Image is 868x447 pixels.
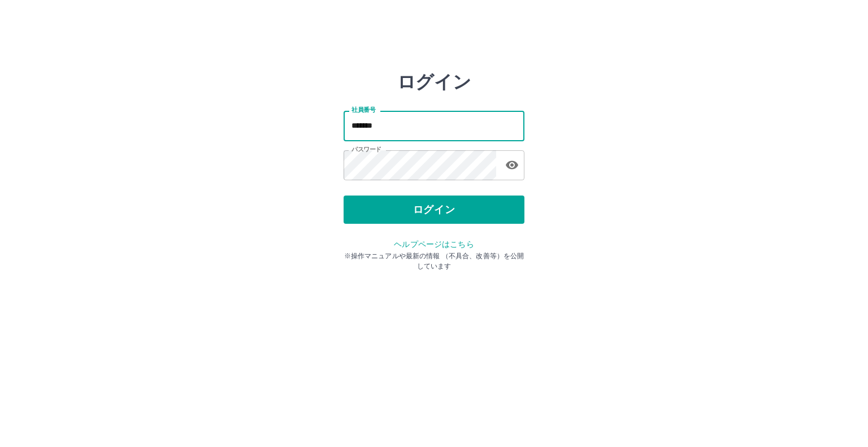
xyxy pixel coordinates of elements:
a: ヘルプページはこちら [394,240,474,249]
h2: ログイン [397,71,471,93]
label: 社員番号 [351,106,375,114]
button: ログイン [344,196,524,224]
p: ※操作マニュアルや最新の情報 （不具合、改善等）を公開しています [344,251,524,271]
label: パスワード [351,145,381,154]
